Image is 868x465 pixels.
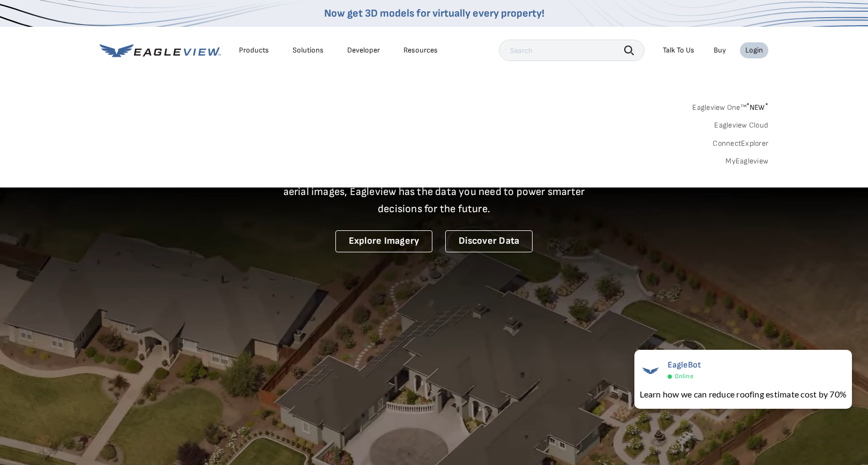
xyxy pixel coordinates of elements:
[663,46,694,55] div: Talk To Us
[745,46,763,55] div: Login
[640,388,847,401] div: Learn how we can reduce roofing estimate cost by 70%
[713,139,768,148] a: ConnectExplorer
[335,230,433,252] a: Explore Imagery
[746,103,768,112] span: NEW
[675,372,693,380] span: Online
[640,360,661,381] img: EagleBot
[293,46,324,55] div: Solutions
[324,7,544,20] a: Now get 3D models for virtually every property!
[668,360,701,370] span: EagleBot
[270,166,598,217] p: A new era starts here. Built on more than 3.5 billion high-resolution aerial images, Eagleview ha...
[692,100,768,112] a: Eagleview One™*NEW*
[347,46,380,55] a: Developer
[714,46,726,55] a: Buy
[239,46,269,55] div: Products
[725,156,768,166] a: MyEagleview
[445,230,533,252] a: Discover Data
[403,46,438,55] div: Resources
[714,121,768,130] a: Eagleview Cloud
[499,40,645,61] input: Search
